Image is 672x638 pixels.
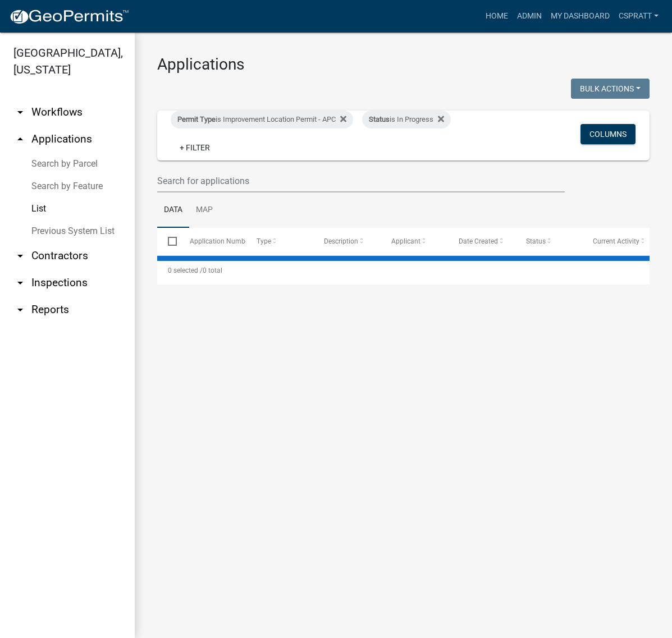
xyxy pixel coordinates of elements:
[13,303,27,316] i: arrow_drop_down
[369,115,390,123] span: Status
[171,111,353,128] div: is Improvement Location Permit - APC
[171,137,219,158] a: + Filter
[362,111,451,128] div: is In Progress
[381,228,448,255] datatable-header-cell: Applicant
[168,267,203,274] span: 0 selected /
[614,6,663,27] a: cspratt
[459,237,498,245] span: Date Created
[13,132,27,146] i: arrow_drop_up
[582,228,650,255] datatable-header-cell: Current Activity
[13,276,27,290] i: arrow_drop_down
[571,79,650,99] button: Bulk Actions
[13,105,27,119] i: arrow_drop_down
[324,237,358,245] span: Description
[513,6,546,27] a: Admin
[177,115,216,123] span: Permit Type
[481,6,513,27] a: Home
[179,228,246,255] datatable-header-cell: Application Number
[515,228,582,255] datatable-header-cell: Status
[157,228,179,255] datatable-header-cell: Select
[13,249,27,263] i: arrow_drop_down
[448,228,515,255] datatable-header-cell: Date Created
[190,237,251,245] span: Application Number
[580,124,636,144] button: Columns
[246,228,313,255] datatable-header-cell: Type
[313,228,381,255] datatable-header-cell: Description
[546,6,614,27] a: My Dashboard
[257,237,271,245] span: Type
[189,192,220,228] a: Map
[157,256,650,284] div: 0 total
[593,237,639,245] span: Current Activity
[157,192,189,228] a: Data
[157,55,650,74] h3: Applications
[157,169,565,192] input: Search for applications
[526,237,546,245] span: Status
[391,237,420,245] span: Applicant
